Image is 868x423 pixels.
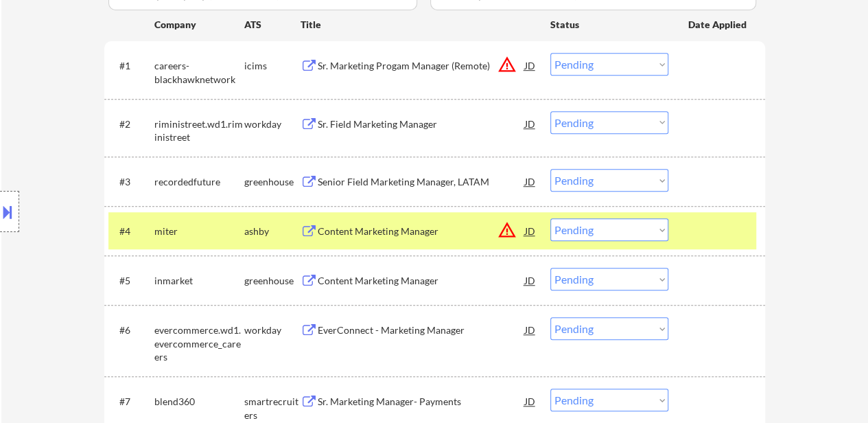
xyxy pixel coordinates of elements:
div: JD [524,111,537,136]
div: JD [524,218,537,243]
div: Status [550,12,668,36]
div: workday [244,117,301,131]
div: EverConnect - Marketing Manager [318,323,525,337]
div: smartrecruiters [244,395,301,422]
div: JD [524,268,537,293]
div: Sr. Marketing Progam Manager (Remote) [318,59,525,73]
div: evercommerce.wd1.evercommerce_careers [154,323,244,364]
div: ashby [244,225,301,238]
div: #1 [119,59,143,73]
div: Content Marketing Manager [318,225,525,238]
button: warning_amber [497,55,517,74]
div: Title [301,18,537,32]
button: warning_amber [497,220,517,240]
div: JD [524,389,537,413]
div: ATS [244,18,301,32]
div: Date Applied [688,18,749,32]
div: JD [524,317,537,342]
div: greenhouse [244,274,301,288]
div: workday [244,323,301,337]
div: Sr. Field Marketing Manager [318,117,525,131]
div: Company [154,18,244,32]
div: greenhouse [244,175,301,189]
div: icims [244,59,301,73]
div: JD [524,169,537,194]
div: JD [524,53,537,78]
div: blend360 [154,395,244,409]
div: #7 [119,395,143,409]
div: Content Marketing Manager [318,274,525,288]
div: Sr. Marketing Manager- Payments [318,395,525,409]
div: careers-blackhawknetwork [154,59,244,86]
div: Senior Field Marketing Manager, LATAM [318,175,525,189]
